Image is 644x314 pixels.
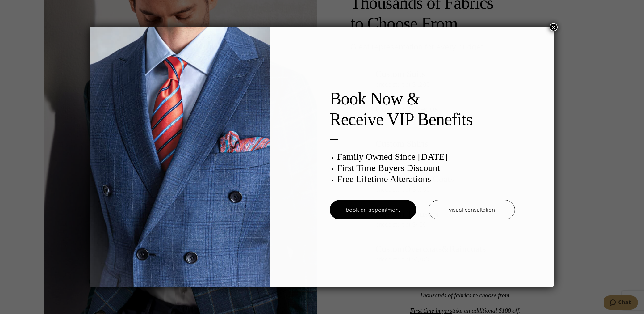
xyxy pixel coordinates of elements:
[337,173,515,185] h3: Free Lifetime Alterations
[330,88,515,130] h2: Book Now & Receive VIP Benefits
[330,200,416,219] a: book an appointment
[15,4,27,10] span: Chat
[429,200,515,219] a: visual consultation
[337,162,515,173] h3: First Time Buyers Discount
[337,151,515,162] h3: Family Owned Since [DATE]
[550,23,558,31] button: Close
